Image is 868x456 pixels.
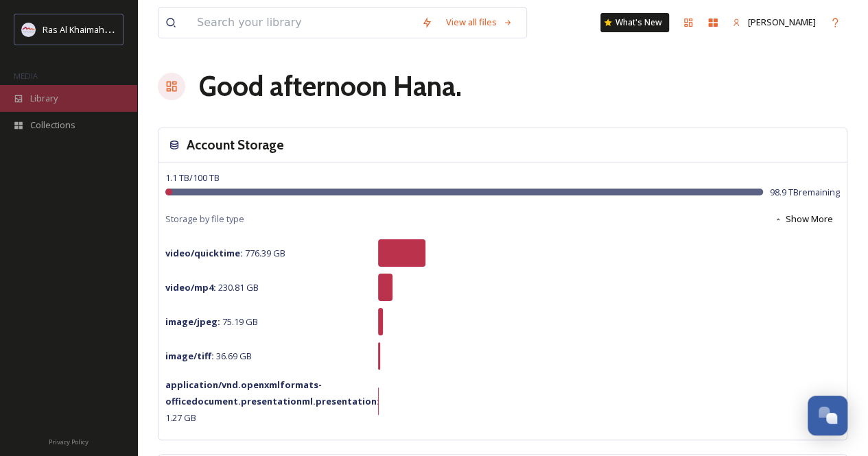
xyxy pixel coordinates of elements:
a: What's New [600,13,669,32]
span: 36.69 GB [165,350,252,362]
button: Show More [767,206,840,232]
a: [PERSON_NAME] [725,9,823,36]
strong: image/jpeg : [165,315,220,328]
img: Logo_RAKTDA_RGB-01.png [22,23,36,36]
span: Collections [30,119,75,132]
span: Storage by file type [165,213,244,226]
span: 776.39 GB [165,247,285,259]
a: View all files [439,9,519,36]
span: 98.9 TB remaining [770,186,840,199]
a: Privacy Policy [49,433,89,449]
span: 75.19 GB [165,315,258,328]
span: 1.1 TB / 100 TB [165,171,220,184]
span: 230.81 GB [165,281,259,293]
strong: image/tiff : [165,350,214,362]
span: MEDIA [14,71,38,81]
h1: Good afternoon Hana . [199,66,462,107]
button: Open Chat [808,396,847,435]
input: Search your library [190,8,414,38]
strong: video/mp4 : [165,281,216,293]
strong: application/vnd.openxmlformats-officedocument.presentationml.presentation : [165,379,379,407]
strong: video/quicktime : [165,247,243,259]
span: Privacy Policy [49,437,89,446]
h3: Account Storage [187,135,284,155]
span: 1.27 GB [165,379,379,424]
span: [PERSON_NAME] [748,16,816,28]
span: Library [30,92,58,105]
span: Ras Al Khaimah Tourism Development Authority [43,23,237,36]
